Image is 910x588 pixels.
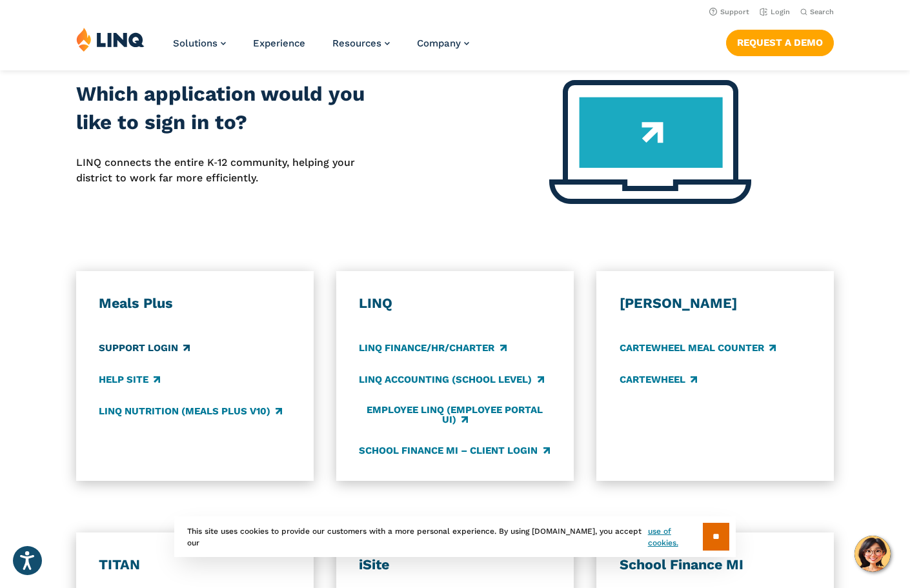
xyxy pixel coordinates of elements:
span: Solutions [173,37,217,49]
a: Solutions [173,37,226,49]
p: LINQ connects the entire K‑12 community, helping your district to work far more efficiently. [76,155,379,187]
h3: Meals Plus [99,294,290,312]
a: Support Login [99,341,190,355]
a: Request a Demo [726,30,834,56]
a: School Finance MI – Client Login [359,443,549,458]
a: Company [417,37,469,49]
img: LINQ | K‑12 Software [76,27,145,52]
a: Resources [332,37,390,49]
a: LINQ Finance/HR/Charter [359,341,506,355]
div: This site uses cookies to provide our customers with a more personal experience. By using [DOMAIN... [174,516,736,557]
a: Experience [253,37,305,49]
nav: Primary Navigation [173,27,469,70]
button: Hello, have a question? Let’s chat. [854,536,891,572]
nav: Button Navigation [726,27,834,56]
a: LINQ Nutrition (Meals Plus v10) [99,405,282,419]
a: use of cookies. [648,525,703,549]
a: Support [709,8,749,16]
a: Login [760,8,790,16]
h3: LINQ [359,294,551,312]
span: Resources [332,37,381,49]
a: CARTEWHEEL [620,373,697,387]
span: Search [810,8,834,16]
a: LINQ Accounting (school level) [359,373,543,387]
h3: [PERSON_NAME] [620,294,811,312]
a: Help Site [99,373,160,387]
a: CARTEWHEEL Meal Counter [620,341,776,355]
h2: Which application would you like to sign in to? [76,80,379,137]
a: Employee LINQ (Employee Portal UI) [359,404,551,425]
span: Company [417,37,461,49]
button: Open Search Bar [800,7,834,17]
